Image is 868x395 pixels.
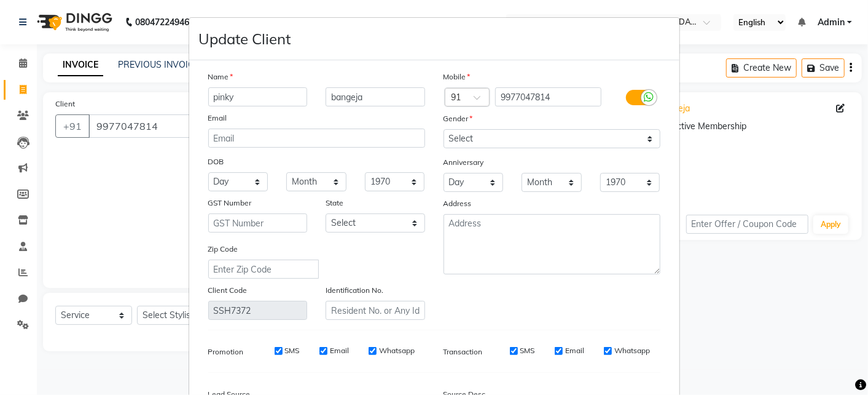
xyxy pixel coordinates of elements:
label: SMS [520,345,535,356]
label: Client Code [208,285,248,296]
input: First Name [208,87,308,106]
label: Whatsapp [614,345,650,356]
input: Last Name [326,87,425,106]
label: Identification No. [326,285,383,296]
label: Mobile [444,71,471,82]
h4: Update Client [199,28,291,50]
label: Name [208,71,233,82]
label: GST Number [208,197,252,209]
label: Transaction [444,346,483,357]
label: SMS [285,345,300,356]
input: Mobile [495,87,601,106]
label: Promotion [208,346,244,357]
label: Address [444,198,472,209]
input: Enter Zip Code [208,260,319,279]
label: Whatsapp [379,345,415,356]
input: Email [208,129,425,148]
label: DOB [208,156,224,167]
label: Email [565,345,584,356]
label: Gender [444,113,473,124]
label: State [326,197,343,209]
label: Anniversary [444,157,484,168]
input: GST Number [208,213,308,233]
input: Resident No. or Any Id [326,301,425,320]
input: Client Code [208,301,308,320]
label: Email [330,345,349,356]
label: Zip Code [208,244,238,255]
label: Email [208,113,227,124]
